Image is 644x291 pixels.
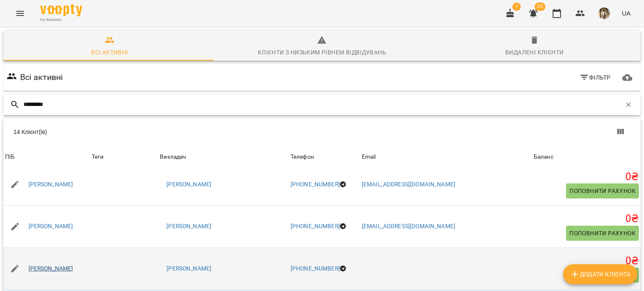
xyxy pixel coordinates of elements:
a: [PHONE_NUMBER] [291,181,340,188]
span: 25 [535,3,545,11]
div: Sort [160,152,186,162]
div: Sort [5,152,15,162]
span: ПІБ [5,152,88,162]
button: Поповнити рахунок [566,226,639,241]
button: UA [618,5,634,21]
span: UA [622,9,631,18]
div: Sort [291,152,314,162]
span: For Business [40,17,82,23]
span: Фільтр [579,72,611,82]
div: Всі активні [91,47,128,57]
img: 2a62ede1beb3f2f8ac37e3d35552d8e0.jpg [598,8,610,19]
span: Викладач [160,152,287,162]
span: 1 [512,3,521,11]
h5: 0 ₴ [534,170,639,183]
div: Видалені клієнти [505,47,563,57]
a: [PERSON_NAME] [166,180,211,189]
a: [PERSON_NAME] [166,265,211,273]
div: Теги [92,152,156,162]
div: 14 Клієнт(ів) [13,128,329,136]
a: [PERSON_NAME] [29,222,73,231]
a: [PERSON_NAME] [29,265,73,273]
button: Menu [10,3,30,23]
a: [PHONE_NUMBER] [291,265,340,272]
div: Телефон [291,152,314,162]
div: Клієнти з низьким рівнем відвідувань [258,47,386,57]
button: Додати клієнта [563,264,637,284]
div: ПІБ [5,152,15,162]
a: [PERSON_NAME] [29,180,73,189]
span: Баланс [534,152,639,162]
div: Баланс [534,152,553,162]
div: Email [362,152,376,162]
span: Email [362,152,530,162]
a: [EMAIL_ADDRESS][DOMAIN_NAME] [362,223,455,229]
span: Поповнити рахунок [569,186,636,196]
span: Поповнити рахунок [569,228,636,238]
h5: 0 ₴ [534,212,639,225]
h5: 0 ₴ [534,255,639,268]
span: Телефон [291,152,358,162]
a: [PHONE_NUMBER] [291,223,340,229]
a: [EMAIL_ADDRESS][DOMAIN_NAME] [362,181,455,188]
h6: Всі активні [20,71,63,84]
div: Sort [534,152,553,162]
div: Sort [362,152,376,162]
div: Table Toolbar [3,118,641,145]
img: Voopty Logo [40,4,82,16]
div: Викладач [160,152,186,162]
button: Поповнити рахунок [566,183,639,198]
span: Додати клієнта [570,269,631,279]
button: Фільтр [576,70,614,85]
a: [PERSON_NAME] [166,222,211,231]
button: Показати колонки [610,122,631,142]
